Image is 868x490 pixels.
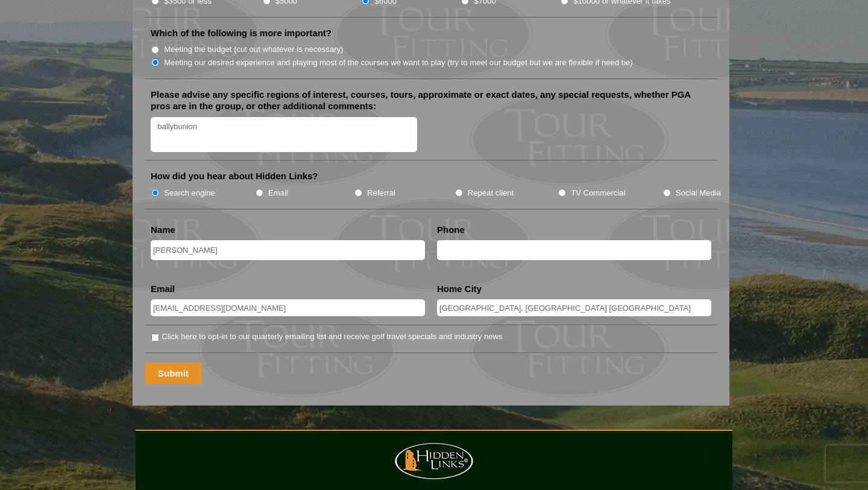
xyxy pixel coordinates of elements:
[164,187,215,199] label: Search engine
[437,224,465,236] label: Phone
[268,187,288,199] label: Email
[437,283,482,295] label: Home City
[151,224,175,236] label: Name
[676,187,721,199] label: Social Media
[145,363,202,384] input: Submit
[151,89,711,112] label: Please advise any specific regions of interest, courses, tours, approximate or exact dates, any s...
[151,283,175,295] label: Email
[151,117,417,153] textarea: ballybunion
[571,187,625,199] label: TV Commercial
[162,331,502,343] label: Click here to opt-in to our quarterly emailing list and receive golf travel specials and industry...
[151,27,332,39] label: Which of the following is more important?
[151,170,318,182] label: How did you hear about Hidden Links?
[164,57,633,69] label: Meeting our desired experience and playing most of the courses we want to play (try to meet our b...
[468,187,514,199] label: Repeat client
[367,187,395,199] label: Referral
[164,43,343,56] label: Meeting the budget (cut out whatever is necessary)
